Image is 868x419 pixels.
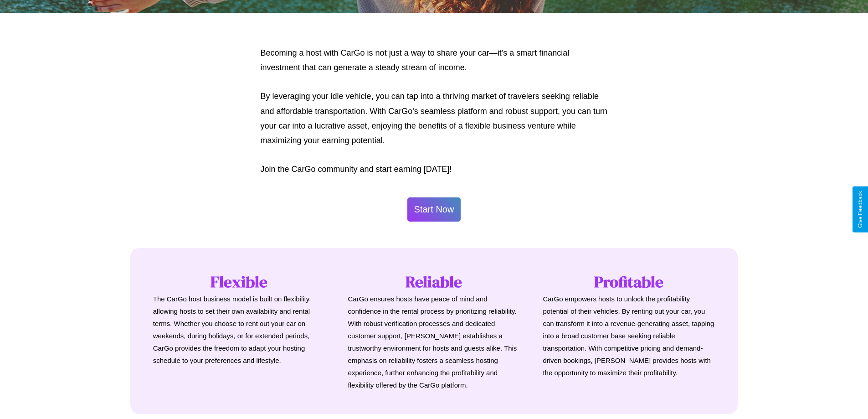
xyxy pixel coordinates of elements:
h1: Flexible [153,271,325,293]
p: CarGo ensures hosts have peace of mind and confidence in the rental process by prioritizing relia... [348,293,520,391]
p: By leveraging your idle vehicle, you can tap into a thriving market of travelers seeking reliable... [261,89,608,148]
div: Give Feedback [857,191,863,228]
p: Join the CarGo community and start earning [DATE]! [261,162,608,176]
h1: Reliable [348,271,520,293]
p: CarGo empowers hosts to unlock the profitability potential of their vehicles. By renting out your... [543,293,715,379]
h1: Profitable [543,271,715,293]
p: The CarGo host business model is built on flexibility, allowing hosts to set their own availabili... [153,293,325,367]
p: Becoming a host with CarGo is not just a way to share your car—it's a smart financial investment ... [261,46,608,75]
button: Start Now [407,197,461,222]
